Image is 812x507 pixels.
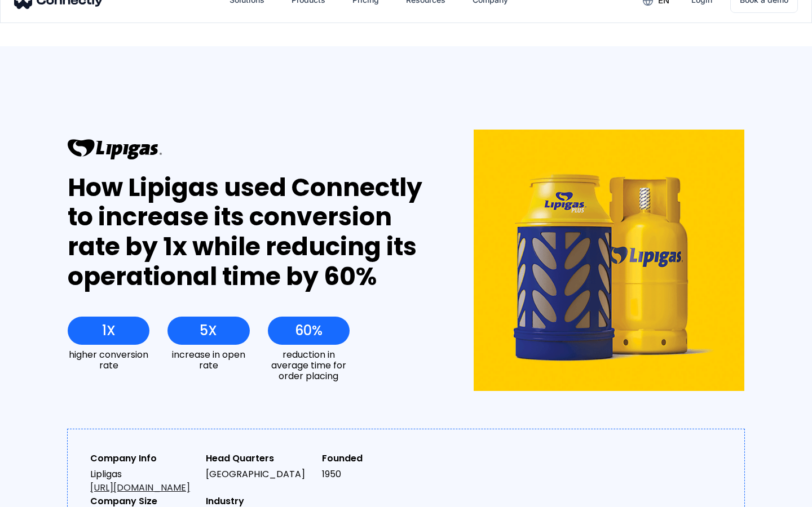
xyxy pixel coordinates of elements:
div: 1950 [322,468,429,481]
div: higher conversion rate [68,349,149,371]
div: increase in open rate [167,349,249,371]
div: Company Info [90,452,197,465]
div: 5X [200,323,217,339]
aside: Language selected: English [11,487,68,503]
div: reduction in average time for order placing [268,349,350,382]
div: Founded [322,452,429,465]
div: Head Quarters [206,452,312,465]
div: How Lipigas used Connectly to increase its conversion rate by 1x while reducing its operational t... [68,173,433,292]
div: 60% [295,323,323,339]
div: Lipligas [90,468,197,495]
div: [GEOGRAPHIC_DATA] [206,468,312,481]
ul: Language list [23,487,68,503]
a: [URL][DOMAIN_NAME] [90,481,190,494]
div: 1X [102,323,116,339]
